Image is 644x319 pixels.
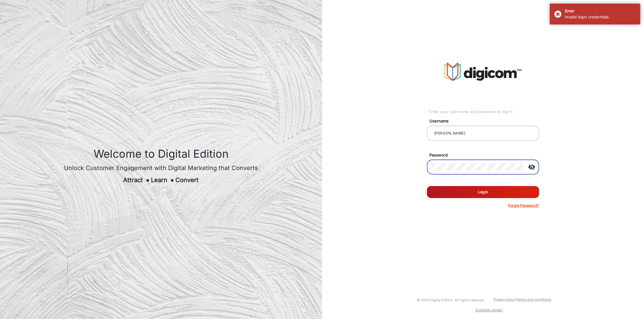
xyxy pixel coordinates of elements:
mat-icon: visibility_off [525,163,539,171]
a: [DOMAIN_NAME] [475,308,503,312]
div: Error [565,8,636,14]
span: ● [146,176,149,184]
a: Terms and conditions [517,297,552,302]
div: Invalid login credentials. [565,14,636,20]
a: Privacy policy [494,297,516,302]
a: | [516,297,517,302]
mat-label: Username [425,118,546,124]
div: Attract Learn Convert [64,175,258,185]
input: Your username [432,130,534,137]
img: vmg-logo [444,63,521,81]
button: Log In [427,186,539,198]
mat-label: Password [425,152,546,158]
h1: Welcome to Digital Edition [64,147,258,160]
p: Forgot Password? [508,203,539,208]
div: Unlock Customer Engagement with Digital Marketing that Converts [64,163,258,172]
div: Enter your username and password to log in [429,109,539,115]
span: ● [170,176,174,184]
small: © 2025 Digital Edition. All rights reserved. [417,298,485,302]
